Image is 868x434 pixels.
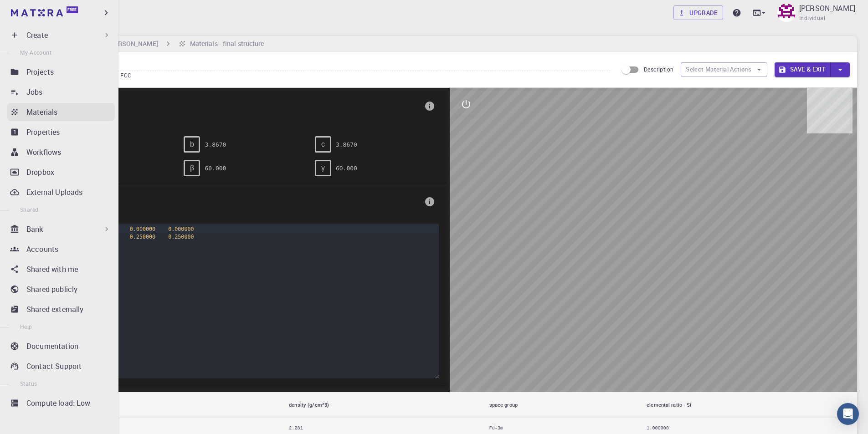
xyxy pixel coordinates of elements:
pre: 3.8670 [205,137,226,153]
span: Help [20,323,32,330]
a: Dropbox [7,163,115,181]
p: Projects [26,66,54,77]
p: Documentation [26,341,78,352]
a: Projects [7,63,115,81]
span: Individual [799,14,825,23]
img: Taha Yusuf Kebapcı [777,4,796,22]
span: FCC [53,113,421,122]
span: Lattice [53,99,421,113]
a: Shared publicly [7,280,115,298]
span: 0.250000 [130,234,155,240]
span: FCC [120,71,135,79]
pre: 60.000 [205,160,226,176]
span: 0.000000 [130,226,155,232]
p: Create [26,30,48,41]
a: Workflows [7,143,115,161]
p: Dropbox [26,167,54,178]
a: Jobs [7,83,115,101]
nav: breadcrumb [46,39,266,49]
a: Upgrade [673,5,723,20]
span: 0.250000 [168,234,194,240]
h6: Materials - final structure [186,39,264,49]
div: Open Intercom Messenger [837,403,859,425]
span: Description [644,66,673,73]
p: Shared publicly [26,284,77,295]
span: Destek [18,6,46,15]
p: Properties [26,127,60,138]
div: Bank [7,220,115,238]
p: Shared with me [26,264,78,275]
p: Accounts [26,244,58,255]
a: Documentation [7,337,115,355]
p: Materials [26,107,57,117]
pre: 3.8670 [336,137,357,153]
a: Properties [7,123,115,141]
p: Workflows [26,147,61,158]
a: Materials [7,103,115,121]
span: b [190,140,194,148]
span: Shared [20,206,38,213]
img: logo [11,9,63,16]
th: space group [482,392,640,418]
p: Bank [26,224,43,235]
span: γ [321,164,325,172]
p: Jobs [26,87,43,97]
a: Contact Support [7,357,115,375]
button: info [421,193,439,211]
p: Shared externally [26,304,84,315]
span: My Account [20,49,51,56]
h6: [PERSON_NAME] [104,39,158,49]
a: Shared externally [7,300,115,318]
th: unit cell volume (Å^3) [42,392,282,418]
th: density (g/cm^3) [282,392,482,418]
span: c [321,140,325,148]
pre: 60.000 [336,160,357,176]
div: Create [7,26,115,44]
p: Compute load: Low [26,398,91,408]
button: info [421,97,439,115]
a: Accounts [7,240,115,258]
a: External Uploads [7,183,115,201]
a: Shared with me [7,260,115,278]
p: External Uploads [26,187,82,198]
span: Status [20,380,37,387]
a: Compute load: Low [7,394,115,412]
p: [PERSON_NAME] [799,3,855,14]
span: Basis [53,194,421,209]
span: β [190,164,194,172]
button: Select Material Actions [681,62,767,77]
p: Contact Support [26,361,82,372]
button: Save & Exit [775,62,831,77]
th: elemental ratio - Si [639,392,857,418]
span: 0.000000 [168,226,194,232]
